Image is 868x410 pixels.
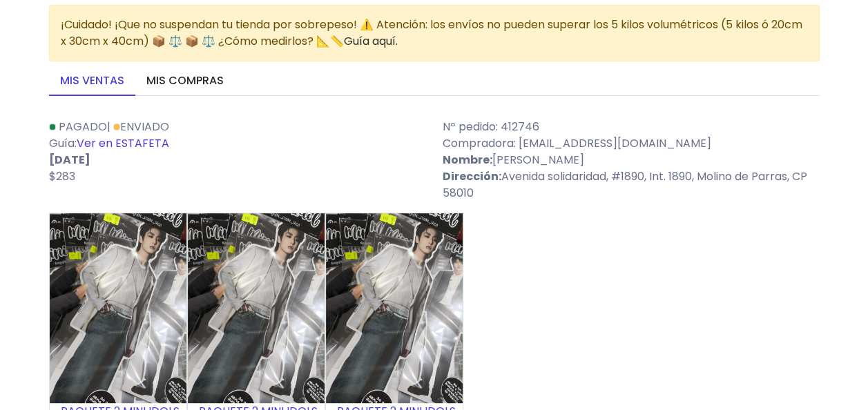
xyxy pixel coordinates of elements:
strong: Nombre: [443,152,492,168]
a: Ver en ESTAFETA [77,135,169,151]
p: Avenida solidaridad, #1890, Int. 1890, Molino de Parras, CP 58010 [443,168,820,202]
a: Mis ventas [49,67,135,96]
img: small_1755636912887.png [188,213,325,403]
div: | Guía: [41,119,434,202]
strong: Dirección: [443,168,501,184]
a: Guía aquí. [344,33,398,49]
img: small_1755636912887.png [326,213,463,403]
span: $283 [49,168,75,184]
img: small_1755636912887.png [50,213,186,403]
span: Pagado [59,119,107,135]
p: Nº pedido: 412746 [443,119,820,135]
p: [PERSON_NAME] [443,152,820,168]
span: ¡Cuidado! ¡Que no suspendan tu tienda por sobrepeso! ⚠️ Atención: los envíos no pueden superar lo... [61,17,802,49]
a: Mis compras [135,67,235,96]
p: [DATE] [49,152,426,168]
a: Enviado [113,119,169,135]
p: Compradora: [EMAIL_ADDRESS][DOMAIN_NAME] [443,135,820,152]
